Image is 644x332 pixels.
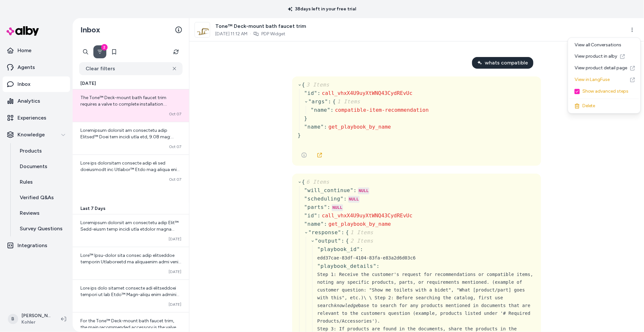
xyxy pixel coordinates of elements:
a: View product in alby [569,51,639,63]
div: Show advanced steps [569,86,639,97]
a: View product detail page [569,63,639,74]
a: View in LangFuse [569,74,639,86]
div: Delete [569,100,639,112]
div: View all Conversations [569,39,639,51]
